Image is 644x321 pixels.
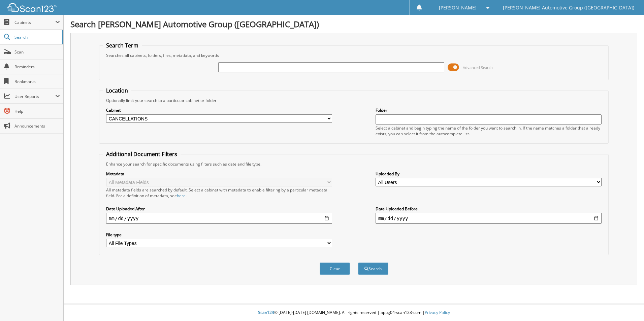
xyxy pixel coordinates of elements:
[103,161,605,167] div: Enhance your search for specific documents using filters such as date and file type.
[103,52,605,58] div: Searches all cabinets, folders, files, metadata, and keywords
[14,64,60,70] span: Reminders
[463,65,493,70] span: Advanced Search
[106,213,332,224] input: start
[425,310,450,315] a: Privacy Policy
[14,94,55,99] span: User Reports
[376,107,602,113] label: Folder
[14,20,55,25] span: Cabinets
[503,6,634,10] span: [PERSON_NAME] Automotive Group ([GEOGRAPHIC_DATA])
[103,42,142,49] legend: Search Term
[376,206,602,212] label: Date Uploaded Before
[106,107,332,113] label: Cabinet
[320,262,350,275] button: Clear
[14,123,60,129] span: Announcements
[103,87,131,94] legend: Location
[106,232,332,238] label: File type
[103,98,605,103] div: Optionally limit your search to a particular cabinet or folder
[106,206,332,212] label: Date Uploaded After
[103,150,181,158] legend: Additional Document Filters
[376,213,602,224] input: end
[376,171,602,177] label: Uploaded By
[14,49,60,55] span: Scan
[177,193,186,199] a: here
[14,34,59,40] span: Search
[439,6,477,10] span: [PERSON_NAME]
[106,187,332,199] div: All metadata fields are searched by default. Select a cabinet with metadata to enable filtering b...
[106,171,332,177] label: Metadata
[7,3,57,12] img: scan123-logo-white.svg
[610,289,644,321] iframe: Chat Widget
[70,19,637,30] h1: Search [PERSON_NAME] Automotive Group ([GEOGRAPHIC_DATA])
[358,262,388,275] button: Search
[64,305,644,321] div: © [DATE]-[DATE] [DOMAIN_NAME]. All rights reserved | appg04-scan123-com |
[14,108,60,114] span: Help
[376,125,602,137] div: Select a cabinet and begin typing the name of the folder you want to search in. If the name match...
[14,79,60,84] span: Bookmarks
[258,310,274,315] span: Scan123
